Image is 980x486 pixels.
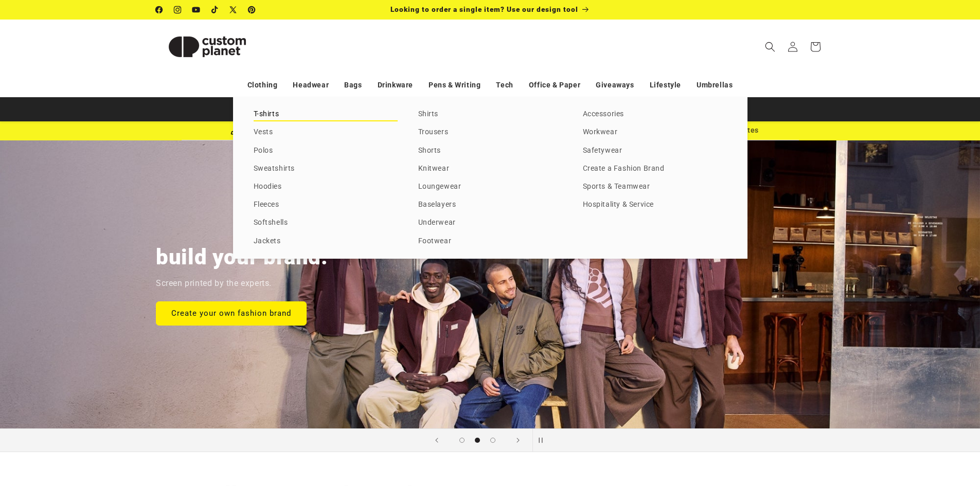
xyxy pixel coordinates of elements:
[454,433,470,448] button: Load slide 1 of 3
[156,24,259,70] img: Custom Planet
[156,301,307,325] a: Create your own fashion brand
[496,76,513,94] a: Tech
[254,235,398,248] a: Jackets
[156,243,328,271] h2: build your brand.
[418,198,562,212] a: Baselayers
[583,144,727,158] a: Safetywear
[583,107,727,121] a: Accessories
[418,125,562,139] a: Trousers
[418,144,562,158] a: Shorts
[156,276,272,291] p: Screen printed by the experts.
[650,76,681,94] a: Lifestyle
[418,180,562,194] a: Loungewear
[583,198,727,212] a: Hospitality & Service
[429,76,480,94] a: Pens & Writing
[344,76,362,94] a: Bags
[378,76,413,94] a: Drinkware
[390,5,578,13] span: Looking to order a single item? Use our design tool
[583,162,727,176] a: Create a Fashion Brand
[583,125,727,139] a: Workwear
[254,144,398,158] a: Polos
[254,198,398,212] a: Fleeces
[596,76,634,94] a: Giveaways
[425,429,448,452] button: Previous slide
[254,107,398,121] a: T-shirts
[529,76,580,94] a: Office & Paper
[418,216,562,230] a: Underwear
[697,76,733,94] a: Umbrellas
[583,180,727,194] a: Sports & Teamwear
[247,76,278,94] a: Clothing
[254,125,398,139] a: Vests
[485,433,501,448] button: Load slide 3 of 3
[532,429,555,452] button: Pause slideshow
[759,35,781,58] summary: Search
[808,375,980,486] iframe: Chat Widget
[152,20,262,74] a: Custom Planet
[254,216,398,230] a: Softshells
[418,107,562,121] a: Shirts
[254,180,398,194] a: Hoodies
[254,162,398,176] a: Sweatshirts
[470,433,485,448] button: Load slide 2 of 3
[507,429,529,452] button: Next slide
[418,162,562,176] a: Knitwear
[418,235,562,248] a: Footwear
[293,76,329,94] a: Headwear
